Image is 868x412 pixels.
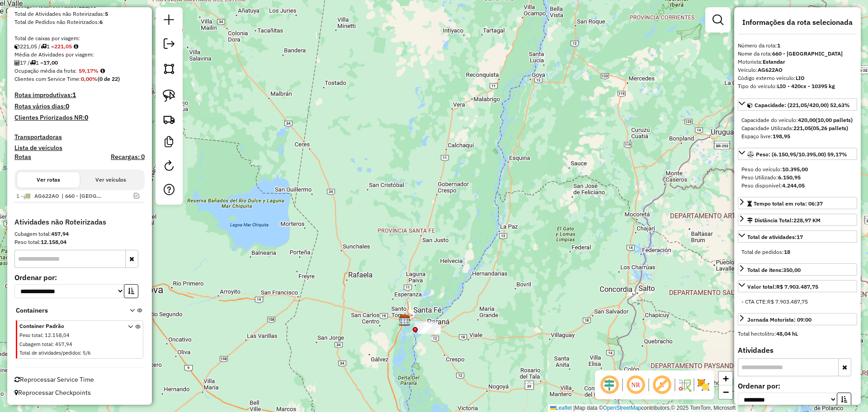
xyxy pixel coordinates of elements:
[163,89,175,102] img: Selecionar atividades - laço
[763,58,785,65] strong: Estandar
[599,374,620,396] span: Ocultar deslocamento
[159,109,179,129] a: Criar rota
[738,58,857,66] div: Motorista:
[14,389,91,397] span: Reprocessar Checkpoints
[17,172,80,187] button: Ver rotas
[738,98,857,111] a: Capacidade: (221,05/420,00) 52,63%
[98,75,120,82] strong: (0 de 22)
[773,133,790,140] strong: 198,95
[19,322,117,330] span: Container Padrão
[14,144,145,152] h4: Lista de veículos
[741,298,854,306] div: - CTA CTE:
[709,11,727,29] a: Exibir filtros
[738,197,857,209] a: Tempo total em rota: 06:37
[14,91,145,99] h4: Rotas improdutivas:
[19,332,42,338] span: Peso total
[784,248,790,255] strong: 18
[796,75,805,81] strong: LIO
[99,19,103,25] strong: 6
[14,103,145,110] h4: Rotas vários dias:
[85,113,88,122] strong: 0
[677,378,692,392] img: Fluxo de ruas
[754,200,823,207] span: Tempo total em rota: 06:37
[105,10,108,17] strong: 5
[111,153,145,161] h4: Recargas: 0
[42,332,43,338] span: :
[83,350,91,356] span: 5/6
[14,42,145,51] div: 221,05 / 1 =
[34,192,59,199] span: AG622AO
[793,217,821,224] span: 228,97 KM
[837,393,851,407] button: Ordem crescente
[14,59,145,67] div: 17 / 1 =
[14,230,145,238] div: Cubagem total:
[738,112,857,144] div: Capacidade: (221,05/420,00) 52,63%
[625,374,646,396] span: Ocultar NR
[14,10,145,18] div: Total de Atividades não Roteirizadas:
[767,298,808,305] span: R$ 7.903.487,75
[14,44,20,49] i: Cubagem total roteirizado
[776,330,798,337] strong: 48,04 hL
[747,266,801,274] div: Total de itens:
[738,313,857,325] a: Jornada Motorista: 09:00
[415,323,437,332] div: Atividade não roteirizada - COTO C.I.C.S.A.
[550,405,572,411] a: Leaflet
[14,34,145,42] div: Total de caixas por viagem:
[738,74,857,82] div: Código externo veículo:
[14,60,20,66] i: Total de Atividades
[797,234,803,240] strong: 17
[777,83,835,89] strong: LIO - 420cx - 10395 kg
[741,166,808,173] span: Peso do veículo:
[80,350,81,356] span: :
[19,341,52,347] span: Cubagem total
[719,372,732,385] a: Zoom in
[723,386,729,398] span: −
[16,192,59,199] span: 1 -
[816,117,853,123] strong: (10,00 pallets)
[793,125,811,131] strong: 221,05
[14,238,145,246] div: Peso total:
[738,294,857,309] div: Valor total:R$ 7.903.487,75
[14,218,145,226] h4: Atividades não Roteirizadas
[51,230,69,237] strong: 457,94
[776,283,818,290] strong: R$ 7.903.487,75
[134,193,139,198] em: Visualizar rota
[418,325,441,334] div: Atividade não roteirizada - INC S.A.
[738,214,857,226] a: Distância Total:228,97 KM
[747,234,803,240] span: Total de atividades:
[14,375,94,384] span: Reprocessar Service Time
[548,404,738,412] div: Map data © contributors,© 2025 TomTom, Microsoft
[14,272,145,283] label: Ordenar por:
[603,405,642,411] a: OpenStreetMap
[43,59,58,66] strong: 17,00
[738,346,857,355] h4: Atividades
[738,148,857,160] a: Peso: (6.150,95/10.395,00) 59,17%
[80,172,142,187] button: Ver veículos
[782,182,805,189] strong: 4.244,05
[14,18,145,26] div: Total de Pedidos não Roteirizados:
[783,267,801,273] strong: 350,00
[738,244,857,260] div: Total de atividades:17
[738,263,857,276] a: Total de itens:350,00
[160,133,178,153] a: Criar modelo
[14,51,145,59] div: Média de Atividades por viagem:
[399,314,410,326] img: SAZ AR Santa Fe - Mino
[798,117,816,123] strong: 420,00
[738,330,857,338] div: Total hectolitro:
[741,173,854,182] div: Peso Utilizado:
[52,341,54,347] span: :
[719,385,732,399] a: Zoom out
[651,374,673,396] span: Exibir rótulo
[74,44,78,49] i: Meta Caixas/viagem: 294,28 Diferença: -73,23
[160,35,178,55] a: Exportar sessão
[738,50,857,58] div: Nome da rota:
[72,91,76,99] strong: 1
[738,230,857,243] a: Total de atividades:17
[723,373,729,384] span: +
[160,157,178,177] a: Reroteirizar Sessão
[415,321,438,330] div: Atividade não roteirizada - INC S.A.
[66,102,69,110] strong: 0
[777,42,780,49] strong: 1
[573,405,575,411] span: |
[741,124,854,132] div: Capacidade Utilizada:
